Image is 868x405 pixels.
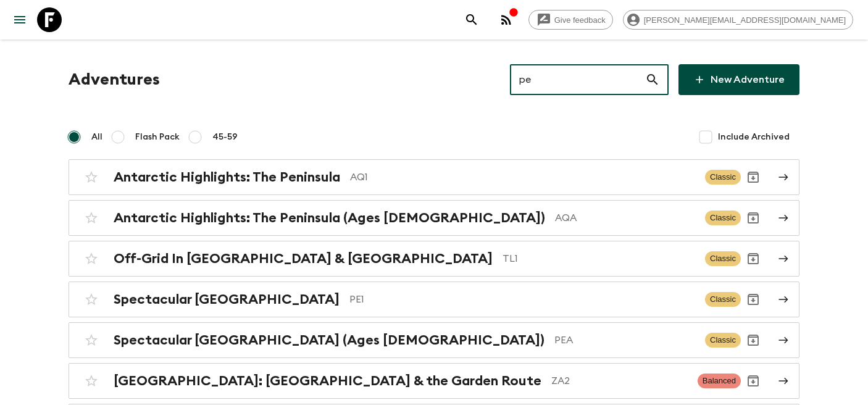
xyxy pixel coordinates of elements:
[741,369,766,393] button: Archive
[705,333,741,348] span: Classic
[555,211,695,225] p: AQA
[741,165,766,190] button: Archive
[135,131,180,143] span: Flash Pack
[510,62,645,97] input: e.g. AR1, Argentina
[503,251,695,266] p: TL1
[528,10,613,30] a: Give feedback
[349,292,695,307] p: PE1
[741,287,766,312] button: Archive
[548,15,612,25] span: Give feedback
[114,291,340,307] h2: Spectacular [GEOGRAPHIC_DATA]
[718,131,790,143] span: Include Archived
[741,246,766,271] button: Archive
[69,241,799,277] a: Off-Grid In [GEOGRAPHIC_DATA] & [GEOGRAPHIC_DATA]TL1ClassicArchive
[69,322,799,358] a: Spectacular [GEOGRAPHIC_DATA] (Ages [DEMOGRAPHIC_DATA])PEAClassicArchive
[114,169,340,185] h2: Antarctic Highlights: The Peninsula
[69,67,160,92] h1: Adventures
[459,7,484,32] button: search adventures
[212,131,238,143] span: 45-59
[741,328,766,353] button: Archive
[69,282,799,317] a: Spectacular [GEOGRAPHIC_DATA]PE1ClassicArchive
[69,363,799,399] a: [GEOGRAPHIC_DATA]: [GEOGRAPHIC_DATA] & the Garden RouteZA2BalancedArchive
[114,210,545,226] h2: Antarctic Highlights: The Peninsula (Ages [DEMOGRAPHIC_DATA])
[350,170,695,185] p: AQ1
[551,374,688,388] p: ZA2
[705,211,741,225] span: Classic
[69,200,799,236] a: Antarctic Highlights: The Peninsula (Ages [DEMOGRAPHIC_DATA])AQAClassicArchive
[705,251,741,266] span: Classic
[7,7,32,32] button: menu
[69,159,799,195] a: Antarctic Highlights: The PeninsulaAQ1ClassicArchive
[698,374,741,388] span: Balanced
[705,170,741,185] span: Classic
[705,292,741,307] span: Classic
[741,206,766,230] button: Archive
[678,64,799,95] a: New Adventure
[114,332,545,348] h2: Spectacular [GEOGRAPHIC_DATA] (Ages [DEMOGRAPHIC_DATA])
[114,251,493,267] h2: Off-Grid In [GEOGRAPHIC_DATA] & [GEOGRAPHIC_DATA]
[637,15,853,25] span: [PERSON_NAME][EMAIL_ADDRESS][DOMAIN_NAME]
[554,333,695,348] p: PEA
[114,373,541,389] h2: [GEOGRAPHIC_DATA]: [GEOGRAPHIC_DATA] & the Garden Route
[623,10,853,30] div: [PERSON_NAME][EMAIL_ADDRESS][DOMAIN_NAME]
[91,131,102,143] span: All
